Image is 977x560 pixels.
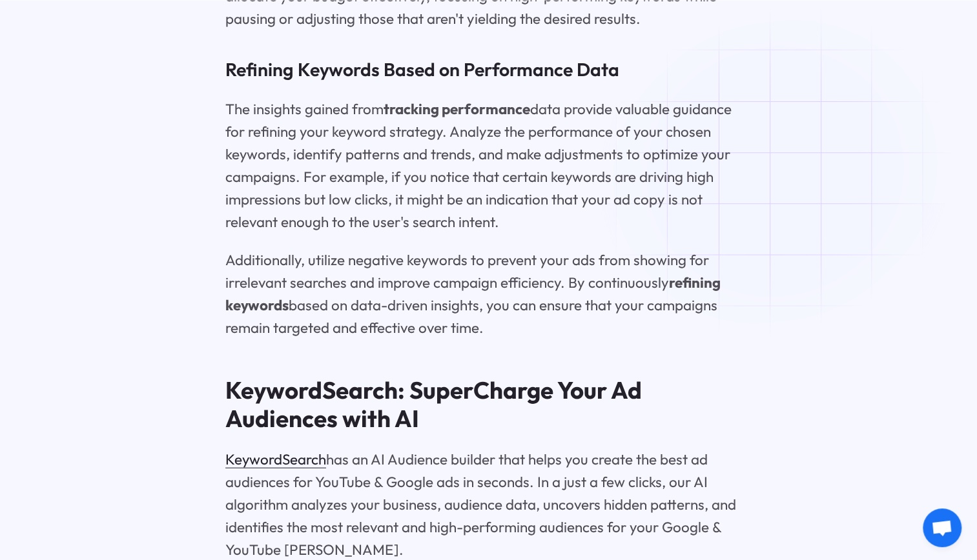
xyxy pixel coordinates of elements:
[225,98,752,234] p: The insights gained from data provide valuable guidance for refining your keyword strategy. Analy...
[225,450,326,468] a: KeywordSearch
[225,57,752,83] h3: Refining Keywords Based on Performance Data
[225,375,642,434] strong: KeywordSearch: SuperCharge Your Ad Audiences with AI
[225,249,752,339] p: Additionally, utilize negative keywords to prevent your ads from showing for irrelevant searches ...
[384,100,530,118] strong: tracking performance
[923,508,962,547] a: Open chat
